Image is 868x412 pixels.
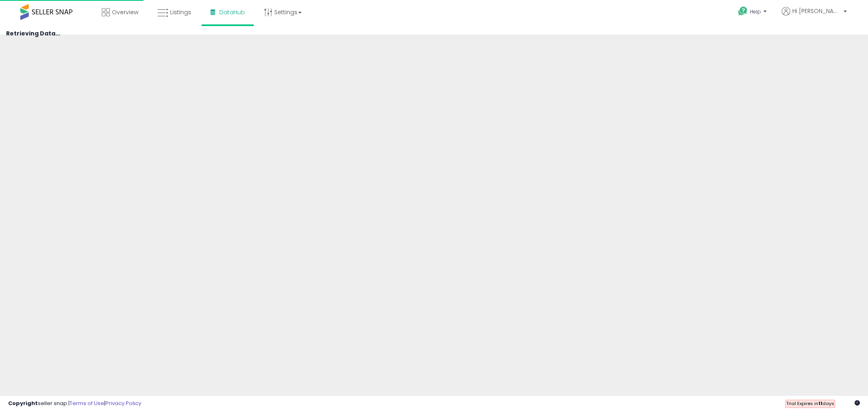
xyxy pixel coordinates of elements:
span: Hi [PERSON_NAME] [792,7,841,15]
i: Get Help [738,6,748,16]
span: DataHub [219,8,245,16]
a: Hi [PERSON_NAME] [782,7,847,25]
span: Listings [170,8,191,16]
span: Overview [112,8,138,16]
h4: Retrieving Data... [6,31,862,37]
span: Help [750,8,761,15]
